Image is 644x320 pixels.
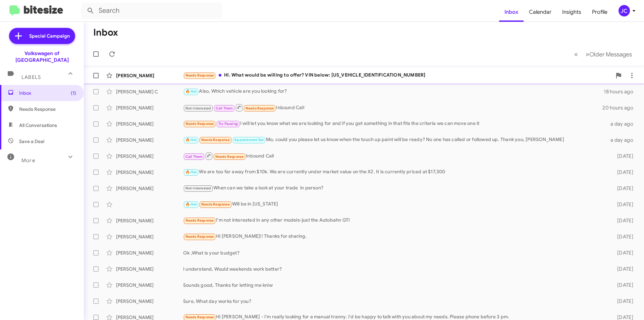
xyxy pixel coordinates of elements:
span: Needs Response [201,138,230,142]
span: Older Messages [589,51,632,58]
span: Appointment Set [234,138,264,142]
div: [PERSON_NAME] [116,169,183,176]
div: Inbound Call [183,152,606,160]
span: Needs Response [185,122,214,126]
div: [DATE] [606,169,639,176]
span: Special Campaign [29,33,70,39]
span: Save a Deal [19,138,44,145]
span: 🔥 Hot [185,202,197,207]
div: [DATE] [606,249,639,256]
span: Needs Response [215,154,244,159]
a: Profile [587,2,613,22]
a: Insights [557,2,587,22]
div: [DATE] [606,282,639,288]
span: Call Them [216,106,233,110]
button: Previous [570,47,582,61]
div: [DATE] [606,233,639,240]
span: Try Pausing [218,122,238,126]
span: Needs Response [185,73,214,78]
div: Hi. What would be willing to offer? VIN below: [US_VEHICLE_IDENTIFICATION_NUMBER] [183,72,612,79]
div: [DATE] [606,185,639,192]
div: [PERSON_NAME] [116,72,183,79]
span: 🔥 Hot [185,138,197,142]
div: Mo, could you please let us know when the touch up paint will be ready? No one has called or foll... [183,136,606,144]
span: 🔥 Hot [185,170,197,174]
div: Inbound Call [183,103,602,112]
div: JC [619,5,630,16]
div: [PERSON_NAME] [116,217,183,224]
div: [PERSON_NAME] [116,298,183,305]
div: 18 hours ago [604,88,639,95]
div: [DATE] [606,266,639,272]
div: I will let you know what we are looking for and if you get something in that fits the criteria we... [183,120,606,128]
span: Inbox [19,90,76,96]
div: [PERSON_NAME] [116,153,183,159]
span: Needs Response [185,234,214,239]
div: [PERSON_NAME] [116,249,183,256]
div: Ok ,What is your budget? [183,249,606,256]
div: Also, Which vehicle are you looking for? [183,88,604,95]
button: Next [582,47,636,61]
span: » [586,50,589,58]
div: [DATE] [606,153,639,159]
span: Needs Response [246,106,274,110]
span: « [574,50,578,58]
span: Needs Response [185,218,214,223]
div: We are too far away from $10k. We are currently under market value on the X2. It is currently pri... [183,168,606,176]
span: Needs Response [19,106,76,112]
nav: Page navigation example [571,47,636,61]
div: [PERSON_NAME] [116,104,183,111]
span: Needs Response [185,315,214,319]
button: JC [613,5,637,16]
span: Not-Interested [185,106,211,110]
div: When can we take a look at your trade in person? [183,184,606,192]
span: (1) [71,90,76,96]
span: All Conversations [19,122,57,129]
div: 20 hours ago [602,104,639,111]
span: 🔥 Hot [185,89,197,94]
div: Hi [PERSON_NAME]!! Thanks for sharing. [183,233,606,240]
a: Inbox [499,2,524,22]
div: I understand, Would weekends work better? [183,266,606,272]
div: [PERSON_NAME] [116,121,183,127]
div: [PERSON_NAME] [116,185,183,192]
div: [PERSON_NAME] [116,137,183,143]
div: [PERSON_NAME] C [116,88,183,95]
input: Search [81,3,222,19]
span: Not-Interested [185,186,211,190]
a: Special Campaign [9,28,75,44]
h1: Inbox [93,27,118,38]
div: Sure, What day works for you? [183,298,606,305]
a: Calendar [524,2,557,22]
span: Call Them [185,154,203,159]
div: [DATE] [606,201,639,208]
div: I'm not interested in any other models-just the Autobahn GTI [183,217,606,224]
span: Needs Response [201,202,230,207]
div: a day ago [606,137,639,143]
div: a day ago [606,121,639,127]
span: Labels [21,74,41,80]
span: More [21,157,35,164]
div: [DATE] [606,298,639,305]
div: [PERSON_NAME] [116,282,183,288]
div: Sounds good, Thanks for letting me kniw [183,282,606,288]
div: [PERSON_NAME] [116,266,183,272]
div: [DATE] [606,217,639,224]
div: Will be in [US_STATE] [183,200,606,208]
div: [PERSON_NAME] [116,233,183,240]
